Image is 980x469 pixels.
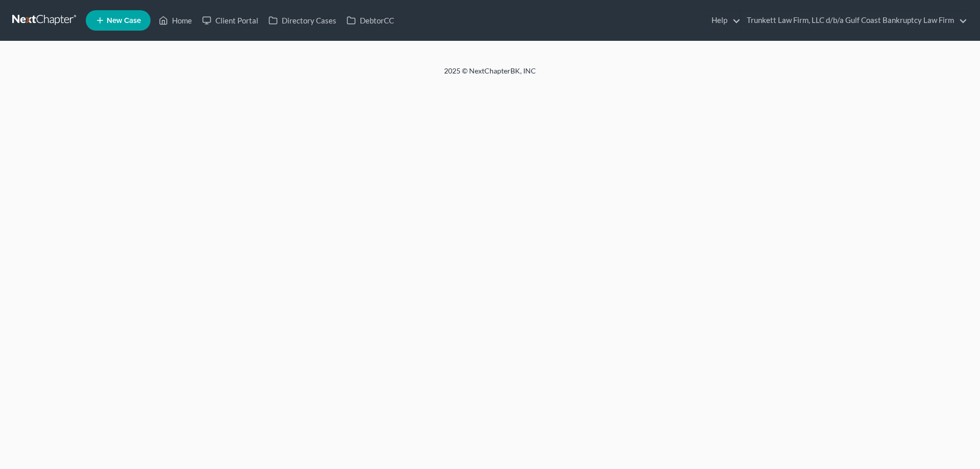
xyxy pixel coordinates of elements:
div: 2025 © NextChapterBK, INC [199,66,781,84]
new-legal-case-button: New Case [86,10,151,31]
a: Trunkett Law Firm, LLC d/b/a Gulf Coast Bankruptcy Law Firm [742,11,967,30]
a: DebtorCC [341,11,399,30]
a: Help [706,11,741,30]
a: Directory Cases [263,11,341,30]
a: Client Portal [197,11,263,30]
a: Home [154,11,197,30]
